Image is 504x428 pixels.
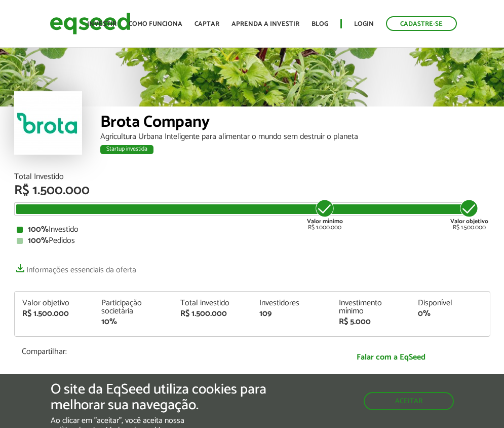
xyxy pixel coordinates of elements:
[299,347,483,368] a: Falar com a EqSeed
[339,299,403,315] div: Investimento mínimo
[307,217,343,226] strong: Valor mínimo
[180,310,244,318] div: R$ 1.500.000
[259,299,323,307] div: Investidores
[50,10,131,37] img: EqSeed
[100,133,490,141] div: Agricultura Urbana Inteligente para alimentar o mundo sem destruir o planeta
[17,226,488,234] div: Investido
[312,21,328,27] a: Blog
[17,237,488,245] div: Pedidos
[87,21,117,27] a: Investir
[14,260,136,274] a: Informações essenciais da oferta
[339,318,403,326] div: R$ 5.000
[14,184,490,197] div: R$ 1.500.000
[22,310,86,318] div: R$ 1.500.000
[180,299,244,307] div: Total investido
[418,299,482,307] div: Disponível
[306,198,344,231] div: R$ 1.000.000
[28,223,49,236] strong: 100%
[259,310,323,318] div: 109
[22,299,86,307] div: Valor objetivo
[386,16,457,31] a: Cadastre-se
[364,392,454,410] button: Aceitar
[129,21,182,27] a: Como funciona
[100,114,490,133] div: Brota Company
[354,21,374,27] a: Login
[14,173,490,181] div: Total Investido
[231,21,299,27] a: Aprenda a investir
[101,299,165,315] div: Participação societária
[450,198,488,231] div: R$ 1.500.000
[101,318,165,326] div: 10%
[100,145,153,154] div: Startup investida
[28,234,49,247] strong: 100%
[450,217,488,226] strong: Valor objetivo
[22,347,284,356] p: Compartilhar:
[195,21,219,27] a: Captar
[51,382,293,413] h5: O site da EqSeed utiliza cookies para melhorar sua navegação.
[418,310,482,318] div: 0%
